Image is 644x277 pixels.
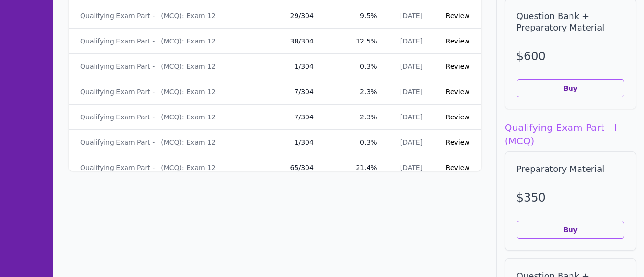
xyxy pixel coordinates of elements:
[505,121,636,148] h1: Qualifying Exam Part - I (MCQ)
[517,163,624,175] h2: Preparatory Material
[446,12,470,20] a: Review
[446,164,470,171] a: Review
[446,88,470,96] a: Review
[80,87,216,96] a: Qualifying Exam Part - I (MCQ): Exam 12
[517,79,624,97] button: Buy
[80,163,216,172] a: Qualifying Exam Part - I (MCQ): Exam 12
[446,113,470,121] a: Review
[446,63,470,70] a: Review
[446,37,470,45] a: Review
[517,50,546,63] span: $ 600
[80,138,216,147] a: Qualifying Exam Part - I (MCQ): Exam 12
[80,36,216,46] a: Qualifying Exam Part - I (MCQ): Exam 12
[517,221,624,239] button: Buy
[446,138,470,146] a: Review
[80,112,216,122] a: Qualifying Exam Part - I (MCQ): Exam 12
[80,62,216,71] a: Qualifying Exam Part - I (MCQ): Exam 12
[517,11,624,33] h2: Question Bank + Preparatory Material
[517,191,546,204] span: $ 350
[80,11,216,21] a: Qualifying Exam Part - I (MCQ): Exam 12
